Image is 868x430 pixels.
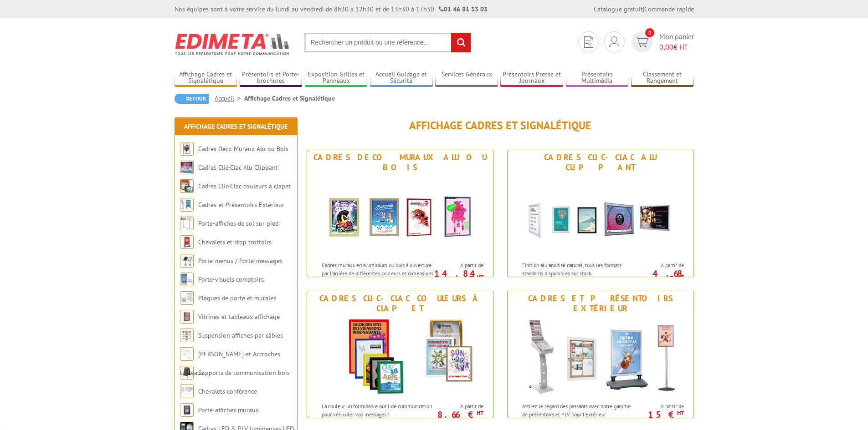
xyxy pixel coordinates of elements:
[633,271,684,282] p: 4.68 €
[198,219,278,228] a: Porte-affiches de sol sur pied
[180,198,194,212] img: Cadres et Présentoirs Extérieur
[307,291,493,418] a: Cadres Clic-Clac couleurs à clapet Cadres Clic-Clac couleurs à clapet La couleur un formidable ou...
[180,291,194,305] img: Plaques de porte et murales
[198,313,280,321] a: Vitrines et tableaux affichage
[322,402,435,418] p: La couleur un formidable outil de communication pour véhiculer vos messages !
[180,273,194,286] img: Porte-visuels comptoirs
[215,94,244,102] a: Accueil
[198,145,288,153] a: Cadres Deco Muraux Alu ou Bois
[244,94,335,103] li: Affichage Cadres et Signalétique
[432,412,483,417] p: 8.66 €
[180,384,194,398] img: Chevalets conférence
[594,5,694,14] div: |
[659,42,694,52] span: € HT
[198,163,278,172] a: Cadres Clic-Clac Alu Clippant
[180,142,194,156] img: Cadres Deco Muraux Alu ou Bois
[432,271,483,282] p: 14.84 €
[637,403,684,410] span: A partir de
[180,179,194,193] img: Cadres Clic-Clac couleurs à clapet
[644,5,694,13] a: Commande rapide
[180,217,194,230] img: Porte-affiches de sol sur pied
[307,120,694,132] h1: Affichage Cadres et Signalétique
[477,273,483,281] sup: HT
[180,347,194,361] img: Cimaises et Accroches tableaux
[516,175,685,257] img: Cadres Clic-Clac Alu Clippant
[516,316,685,398] img: Cadres et Présentoirs Extérieur
[637,262,684,269] span: A partir de
[510,293,691,314] div: Cadres et Présentoirs Extérieur
[180,310,194,324] img: Vitrines et tableaux affichage
[507,150,694,277] a: Cadres Clic-Clac Alu Clippant Cadres Clic-Clac Alu Clippant Finition alu anodisé naturel, tous le...
[316,175,484,257] img: Cadres Deco Muraux Alu ou Bois
[677,409,684,417] sup: HT
[594,5,643,13] a: Catalogue gratuit
[198,182,291,190] a: Cadres Clic-Clac couleurs à clapet
[629,31,694,52] a: devis rapide 0 Mon panier 0,00€ HT
[180,235,194,249] img: Chevalets et stop trottoirs
[439,5,488,13] strong: 01 46 81 33 03
[175,5,488,14] div: Nos équipes sont à votre service du lundi au vendredi de 8h30 à 12h30 et de 13h30 à 17h30
[180,329,194,342] img: Suspension affiches par câbles
[584,36,593,48] img: devis rapide
[180,161,194,174] img: Cadres Clic-Clac Alu Clippant
[180,350,280,377] a: [PERSON_NAME] et Accroches tableaux
[510,152,691,172] div: Cadres Clic-Clac Alu Clippant
[198,294,276,302] a: Plaques de porte et murales
[451,33,471,52] input: rechercher
[435,71,498,86] a: Services Généraux
[305,71,368,86] a: Exposition Grilles et Panneaux
[198,257,282,265] a: Porte-menus / Porte-messages
[175,27,291,61] img: Edimeta
[175,94,209,104] a: Retour
[198,331,283,339] a: Suspension affiches par câbles
[522,261,635,277] p: Finition alu anodisé naturel, tous les formats standards disponibles sur stock.
[522,402,635,418] p: Attirez le regard des passants avec notre gamme de présentoirs et PLV pour l'extérieur
[184,122,288,131] a: Affichage Cadres et Signalétique
[645,28,654,37] span: 0
[309,293,491,314] div: Cadres Clic-Clac couleurs à clapet
[566,71,629,86] a: Présentoirs Multimédia
[198,406,259,414] a: Porte-affiches muraux
[659,42,673,51] span: 0,00
[180,403,194,417] img: Porte-affiches muraux
[437,403,483,410] span: A partir de
[500,71,563,86] a: Présentoirs Presse et Journaux
[316,316,484,398] img: Cadres Clic-Clac couleurs à clapet
[659,31,694,52] span: Mon panier
[180,254,194,268] img: Porte-menus / Porte-messages
[198,369,290,377] a: Supports de communication bois
[633,412,684,417] p: 15 €
[198,201,284,209] a: Cadres et Présentoirs Extérieur
[322,261,435,293] p: Cadres muraux en aluminium ou bois à ouverture par l'arrière de différentes couleurs et dimension...
[304,33,471,52] input: Rechercher un produit ou une référence...
[198,275,264,283] a: Porte-visuels comptoirs
[370,71,433,86] a: Accueil Guidage et Sécurité
[309,152,491,172] div: Cadres Deco Muraux Alu ou Bois
[175,71,237,86] a: Affichage Cadres et Signalétique
[437,262,483,269] span: A partir de
[507,291,694,418] a: Cadres et Présentoirs Extérieur Cadres et Présentoirs Extérieur Attirez le regard des passants av...
[631,71,694,86] a: Classement et Rangement
[240,71,303,86] a: Présentoirs et Porte-brochures
[677,273,684,281] sup: HT
[609,36,619,47] img: devis rapide
[307,150,493,277] a: Cadres Deco Muraux Alu ou Bois Cadres Deco Muraux Alu ou Bois Cadres muraux en aluminium ou bois ...
[198,238,272,246] a: Chevalets et stop trottoirs
[635,37,648,47] img: devis rapide
[198,387,257,395] a: Chevalets conférence
[477,409,483,417] sup: HT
